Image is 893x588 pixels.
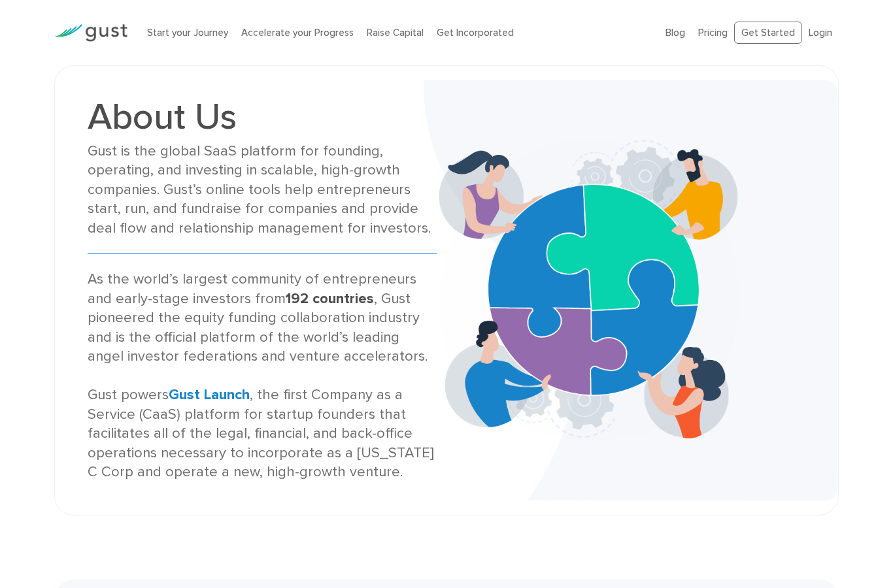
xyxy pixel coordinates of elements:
a: Gust Launch [169,386,250,403]
div: As the world’s largest community of entrepreneurs and early-stage investors from , Gust pioneered... [88,270,437,482]
a: Raise Capital [367,27,424,39]
div: Gust is the global SaaS platform for founding, operating, and investing in scalable, high-growth ... [88,142,437,238]
a: Start your Journey [147,27,228,39]
a: Login [809,27,832,39]
a: Pricing [698,27,728,39]
a: Blog [666,27,685,39]
h1: About Us [88,99,437,135]
a: Get Started [734,22,802,44]
a: Get Incorporated [437,27,514,39]
a: Accelerate your Progress [241,27,354,39]
img: About Us Banner Bg [424,80,838,500]
strong: 192 countries [286,290,374,307]
img: Gust Logo [54,24,127,42]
